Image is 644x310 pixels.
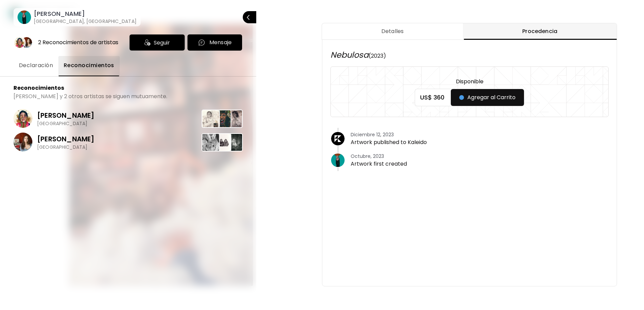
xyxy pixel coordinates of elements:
[198,39,205,46] img: chatIcon
[187,34,242,51] button: chatIconMensaje
[213,133,231,151] img: 125267
[202,133,220,151] img: 127308
[202,110,220,128] img: 8642
[144,39,150,46] img: icon
[225,110,243,128] img: 144730
[19,61,53,69] span: Declaración
[37,144,94,150] p: [GEOGRAPHIC_DATA]
[13,85,64,91] p: Reconocimientos
[154,38,170,47] span: Seguir
[37,134,94,144] p: [PERSON_NAME]
[37,110,94,120] p: [PERSON_NAME]
[213,110,231,128] img: 8346
[64,61,114,69] span: Reconocimientos
[129,34,185,51] div: Seguir
[34,10,137,18] h6: [PERSON_NAME]
[13,93,167,100] p: [PERSON_NAME] y 2 otros artistas se siguen mutuamente.
[13,107,243,130] a: [PERSON_NAME][GEOGRAPHIC_DATA]86428346144730
[37,120,94,126] p: [GEOGRAPHIC_DATA]
[34,18,137,25] h6: [GEOGRAPHIC_DATA], [GEOGRAPHIC_DATA]
[225,133,243,151] img: 125261
[13,130,243,154] a: [PERSON_NAME][GEOGRAPHIC_DATA]127308125267125261
[209,38,232,47] p: Mensaje
[38,39,118,46] div: 2 Reconocimientos de artistas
